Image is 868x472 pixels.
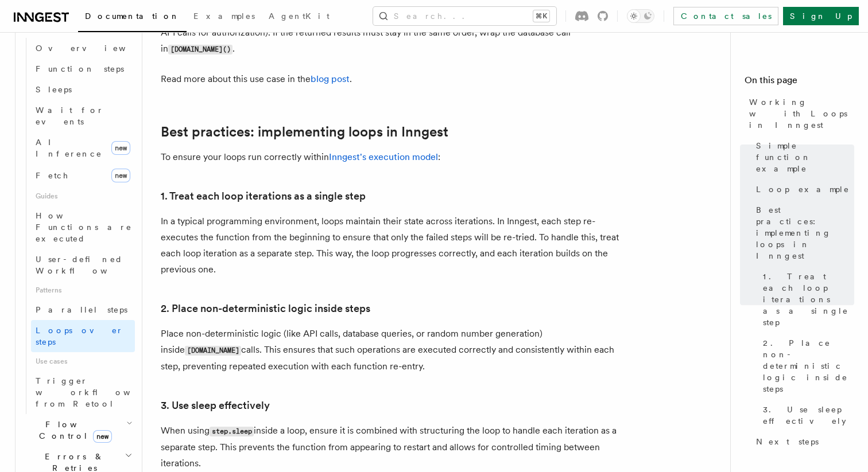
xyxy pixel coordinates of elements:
code: [DOMAIN_NAME] [185,346,241,356]
span: Examples [193,11,255,21]
a: How Functions are executed [31,205,135,249]
a: Overview [31,38,135,58]
span: Loops over steps [36,326,123,346]
a: Sleeps [31,79,135,100]
a: Wait for events [31,100,135,132]
span: Parallel steps [36,305,127,314]
span: new [111,169,130,182]
a: Examples [187,3,262,31]
a: 3. Use sleep effectively [161,397,270,414]
a: Working with Loops in Inngest [745,92,854,135]
div: Steps & Workflows [20,38,135,414]
a: 1. Treat each loop iterations as a single step [758,266,854,333]
a: Simple function example [751,135,854,179]
p: Read more about this use case in the . [161,71,620,87]
span: Working with Loops in Inngest [749,96,854,131]
span: Patterns [31,281,135,299]
span: Sleeps [36,85,72,94]
a: Trigger workflows from Retool [31,370,135,414]
span: Flow Control [20,419,126,442]
a: Best practices: implementing loops in Inngest [161,124,448,140]
a: Loops over steps [31,320,135,352]
span: Overview [36,44,154,53]
button: Toggle dark mode [627,9,654,23]
p: Note that in the example above is deterministic across multiple requests (and it's added to all A... [161,8,620,57]
a: Sign Up [783,7,859,25]
span: AI Inference [36,138,102,158]
span: Documentation [85,11,180,21]
a: 2. Place non-deterministic logic inside steps [758,333,854,399]
span: new [93,430,112,443]
span: 2. Place non-deterministic logic inside steps [763,337,854,395]
a: Documentation [78,3,187,32]
button: Flow Controlnew [20,414,135,446]
p: In a typical programming environment, loops maintain their state across iterations. In Inngest, e... [161,213,620,278]
a: blog post [311,73,350,84]
a: Function steps [31,58,135,79]
a: Next steps [751,431,854,452]
span: Trigger workflows from Retool [36,376,162,408]
p: To ensure your loops run correctly within : [161,149,620,165]
h4: On this page [745,73,854,92]
span: AgentKit [269,11,330,21]
a: 3. Use sleep effectively [758,399,854,431]
a: 1. Treat each loop iterations as a single step [161,188,366,204]
a: Parallel steps [31,299,135,320]
span: Loop example [756,184,850,195]
span: 3. Use sleep effectively [763,404,854,427]
kbd: ⌘K [533,10,549,22]
a: AI Inferencenew [31,132,135,164]
a: Inngest's execution model [329,151,438,162]
button: Search...⌘K [373,7,556,25]
span: 1. Treat each loop iterations as a single step [763,271,854,328]
span: User-defined Workflows [36,255,139,275]
span: Next steps [756,436,819,447]
a: AgentKit [262,3,336,31]
code: [DOMAIN_NAME]() [168,45,232,54]
a: Loop example [751,179,854,200]
a: 2. Place non-deterministic logic inside steps [161,301,370,317]
span: Use cases [31,352,135,370]
code: step.sleep [210,427,254,436]
a: Best practices: implementing loops in Inngest [751,200,854,266]
span: Guides [31,187,135,205]
span: Wait for events [36,106,104,126]
span: new [111,141,130,155]
span: Simple function example [756,140,854,174]
a: Contact sales [673,7,778,25]
span: Fetch [36,171,69,180]
span: Function steps [36,64,124,73]
a: Fetchnew [31,164,135,187]
a: User-defined Workflows [31,249,135,281]
p: Place non-deterministic logic (like API calls, database queries, or random number generation) ins... [161,326,620,375]
span: How Functions are executed [36,211,132,243]
p: When using inside a loop, ensure it is combined with structuring the loop to handle each iteratio... [161,423,620,471]
span: Best practices: implementing loops in Inngest [756,204,854,262]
